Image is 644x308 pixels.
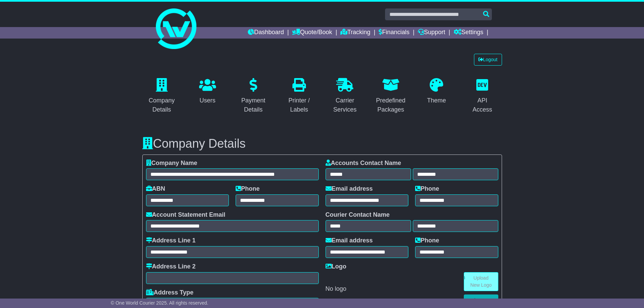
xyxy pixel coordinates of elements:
label: Accounts Contact Name [326,160,401,167]
span: No logo [326,285,347,292]
a: Financials [379,27,409,39]
label: Courier Contact Name [326,211,390,219]
label: Logo [326,263,347,270]
a: Settings [454,27,483,39]
a: Payment Details [234,76,273,117]
div: API Access [467,96,498,114]
a: Carrier Services [326,76,365,117]
div: Carrier Services [330,96,360,114]
label: ABN [146,185,165,193]
a: Printer / Labels [280,76,319,117]
label: Account Statement Email [146,211,225,219]
label: Address Type [146,289,194,297]
div: Payment Details [238,96,269,114]
label: Address Line 2 [146,263,196,270]
a: Logout [474,54,502,66]
label: Phone [415,237,439,244]
a: Support [418,27,445,39]
label: Email address [326,237,373,244]
a: Upload New Logo [464,272,498,291]
label: Phone [415,185,439,193]
span: © One World Courier 2025. All rights reserved. [111,300,209,306]
a: Tracking [340,27,370,39]
div: Users [199,96,216,105]
a: Company Details [142,76,182,117]
div: Printer / Labels [284,96,314,114]
label: Phone [236,185,260,193]
div: Predefined Packages [376,96,406,114]
a: Users [195,76,220,108]
h3: Company Details [142,137,502,150]
a: API Access [463,76,502,117]
label: Company Name [146,160,197,167]
a: Theme [423,76,450,108]
a: Dashboard [248,27,284,39]
a: Predefined Packages [371,76,410,117]
a: Quote/Book [292,27,332,39]
div: Theme [427,96,446,105]
div: Company Details [147,96,177,114]
label: Email address [326,185,373,193]
label: Address Line 1 [146,237,196,244]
